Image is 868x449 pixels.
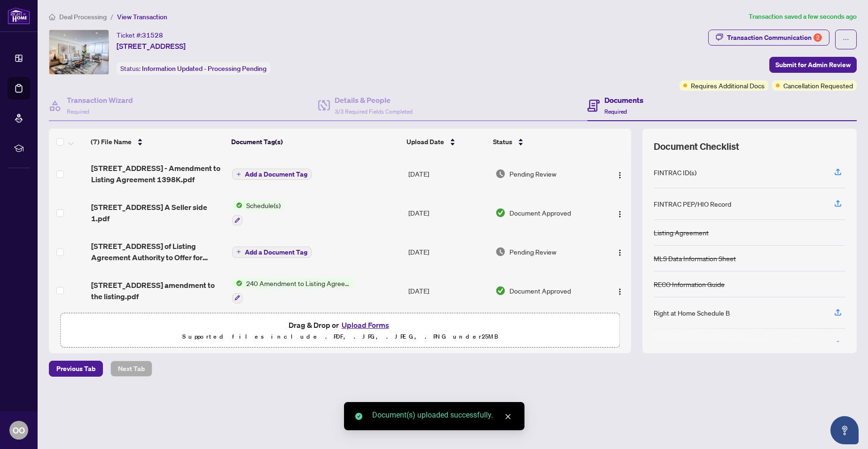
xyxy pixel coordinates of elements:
[232,168,312,180] button: Add a Document Tag
[405,233,492,271] td: [DATE]
[654,279,725,289] div: RECO Information Guide
[67,94,133,106] h4: Transaction Wizard
[727,30,822,45] div: Transaction Communication
[61,313,619,348] span: Drag & Drop orUpload FormsSupported files include .PDF, .JPG, .JPEG, .PNG under25MB
[245,249,307,255] span: Add a Document Tag
[616,210,624,218] img: Logo
[403,129,490,155] th: Upload Date
[232,246,312,258] button: Add a Document Tag
[509,247,556,257] span: Pending Review
[289,319,392,331] span: Drag & Drop or
[604,94,643,106] h4: Documents
[8,7,30,24] img: logo
[654,199,731,209] div: FINTRAC PEP/HIO Record
[495,208,506,218] img: Document Status
[236,249,241,254] span: plus
[654,253,736,263] div: MLS Data Information Sheet
[813,33,822,42] div: 2
[503,411,513,422] a: Close
[616,171,624,179] img: Logo
[749,11,857,22] article: Transaction saved a few seconds ago
[67,108,89,115] span: Required
[87,129,227,155] th: (7) File Name
[612,205,627,220] button: Logo
[612,244,627,259] button: Logo
[117,30,163,40] div: Ticket #:
[232,278,354,303] button: Status Icon240 Amendment to Listing Agreement - Authority to Offer for Sale Price Change/Extensio...
[654,227,709,238] div: Listing Agreement
[49,30,109,74] img: IMG-C12064432_1.jpg
[91,201,225,224] span: [STREET_ADDRESS] A Seller side 1.pdf
[783,80,853,91] span: Cancellation Requested
[232,278,242,288] img: Status Icon
[142,31,163,39] span: 31528
[509,286,571,296] span: Document Approved
[612,166,627,181] button: Logo
[49,14,55,20] span: home
[91,240,225,263] span: [STREET_ADDRESS] of Listing Agreement Authority to Offer for Sale.pdf
[335,108,413,115] span: 3/3 Required Fields Completed
[232,169,312,180] button: Add a Document Tag
[13,424,25,437] span: OO
[495,286,506,296] img: Document Status
[505,413,511,420] span: close
[117,62,270,75] div: Status:
[49,361,103,377] button: Previous Tab
[830,416,859,444] button: Open asap
[509,169,556,179] span: Pending Review
[775,57,851,72] span: Submit for Admin Review
[59,13,107,21] span: Deal Processing
[616,288,624,295] img: Logo
[405,193,492,233] td: [DATE]
[232,200,242,210] img: Status Icon
[691,80,765,91] span: Requires Additional Docs
[142,64,266,73] span: Information Updated - Processing Pending
[654,167,696,178] div: FINTRAC ID(s)
[110,11,113,22] li: /
[493,137,512,147] span: Status
[339,319,392,331] button: Upload Forms
[843,36,849,43] span: ellipsis
[616,249,624,256] img: Logo
[91,279,225,302] span: [STREET_ADDRESS] amendment to the listing.pdf
[110,361,152,377] button: Next Tab
[335,94,413,106] h4: Details & People
[355,413,362,420] span: check-circle
[242,278,354,288] span: 240 Amendment to Listing Agreement - Authority to Offer for Sale Price Change/Extension/Amendment(s)
[495,247,506,257] img: Document Status
[654,308,730,318] div: Right at Home Schedule B
[405,155,492,193] td: [DATE]
[612,283,627,298] button: Logo
[117,40,186,52] span: [STREET_ADDRESS]
[509,208,571,218] span: Document Approved
[405,271,492,311] td: [DATE]
[227,129,403,155] th: Document Tag(s)
[232,247,312,258] button: Add a Document Tag
[242,200,284,210] span: Schedule(s)
[604,108,627,115] span: Required
[708,30,829,46] button: Transaction Communication2
[489,129,598,155] th: Status
[407,137,444,147] span: Upload Date
[495,169,506,179] img: Document Status
[769,57,857,73] button: Submit for Admin Review
[56,361,95,376] span: Previous Tab
[236,172,241,177] span: plus
[245,171,307,178] span: Add a Document Tag
[372,410,513,421] div: Document(s) uploaded successfully.
[117,13,167,21] span: View Transaction
[91,137,132,147] span: (7) File Name
[66,331,614,342] p: Supported files include .PDF, .JPG, .JPEG, .PNG under 25 MB
[91,163,225,185] span: [STREET_ADDRESS] - Amendment to Listing Agreement 1398K.pdf
[232,200,284,225] button: Status IconSchedule(s)
[654,140,739,153] span: Document Checklist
